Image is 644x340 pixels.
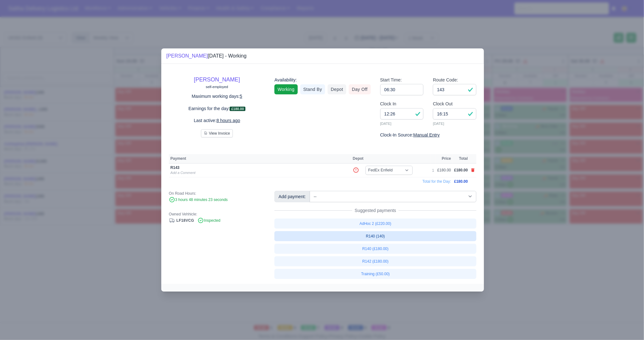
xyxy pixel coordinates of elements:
[169,212,265,217] div: Owned Vehhicle:
[352,207,399,214] span: Suggested payments
[274,76,371,84] div: Availability:
[432,168,434,173] div: 1
[353,167,359,173] svg: Different depot than assigned for the day
[169,197,265,203] div: 3 hours 48 minutes 23 seconds
[436,164,452,177] td: £180.00
[380,100,396,108] label: Clock In
[423,179,451,184] span: Total for the Day:
[170,171,195,175] a: Add a Comment
[206,85,228,89] small: self-employed
[274,269,476,279] a: Training (£50.00)
[328,84,346,94] a: Depot
[274,191,310,202] div: Add payment:
[454,168,468,172] span: £180.00
[169,191,265,196] div: On Road Hours:
[433,76,458,84] label: Route Code:
[436,154,452,164] th: Price
[170,165,312,170] div: R143
[433,100,453,108] label: Clock Out
[413,132,440,137] u: Manual Entry
[300,84,325,94] a: Stand By
[349,84,371,94] a: Day Off
[198,218,220,223] span: Inspected
[274,219,476,229] a: AdHoc 2 (£220.00)
[230,107,245,111] span: £180.00
[274,244,476,254] a: R140 (£180.00)
[274,256,476,266] a: R142 (£180.00)
[454,179,468,184] span: £180.00
[194,76,240,83] a: [PERSON_NAME]
[274,84,297,94] a: Working
[351,154,431,164] th: Depot
[169,117,265,124] p: Last active:
[453,154,469,164] th: Total
[380,76,402,84] label: Start Time:
[166,52,247,60] div: [DATE] - Working
[274,231,476,241] a: R140 (140)
[169,218,194,223] a: LF18VCG
[612,310,644,340] iframe: Chat Widget
[433,121,476,126] small: [DATE]
[380,131,476,139] div: Clock-In Source:
[201,129,233,137] button: View Invoice
[380,121,424,126] small: [DATE]
[169,105,265,112] p: Earnings for the day:
[240,94,242,99] u: 5
[169,154,351,164] th: Payment
[216,118,240,123] u: 8 hours ago
[169,93,265,100] p: Maximum working days:
[166,53,208,59] a: [PERSON_NAME]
